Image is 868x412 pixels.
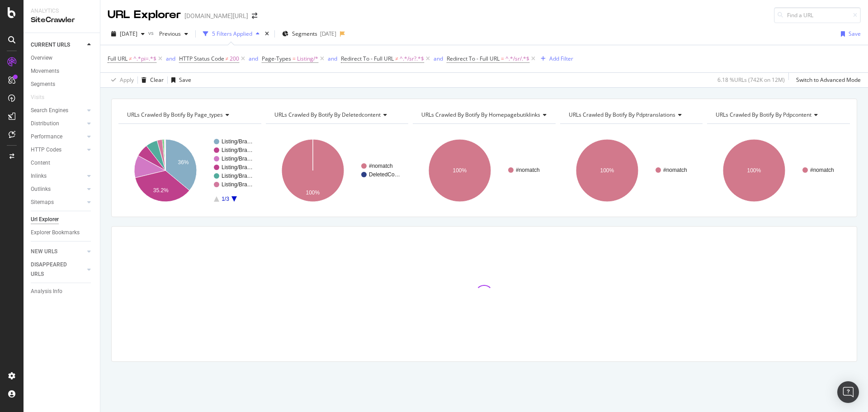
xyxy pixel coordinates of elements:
[537,53,573,64] button: Add Filter
[118,131,261,210] svg: A chart.
[31,93,53,102] a: Visits
[837,381,859,403] div: Open Intercom Messenger
[179,55,224,62] span: HTTP Status Code
[31,15,93,25] div: SiteCrawler
[810,167,834,173] text: #nomatch
[297,52,318,65] span: Listing/*
[31,145,61,155] div: HTTP Codes
[31,158,50,168] div: Content
[125,108,253,122] h4: URLs Crawled By Botify By page_types
[278,27,340,41] button: Segments[DATE]
[549,55,573,62] div: Add Filter
[199,27,263,41] button: 5 Filters Applied
[292,55,296,62] span: =
[420,108,554,122] h4: URLs Crawled By Botify By homepagebutiklinks
[369,171,400,178] text: DeletedCo…
[793,73,861,87] button: Switch to Advanced Mode
[707,131,850,210] div: A chart.
[31,228,80,237] div: Explorer Bookmarks
[320,30,336,38] div: [DATE]
[156,27,192,41] button: Previous
[560,131,703,210] svg: A chart.
[447,55,500,62] span: Redirect To - Full URL
[230,52,239,65] span: 200
[273,108,401,122] h4: URLs Crawled By Botify By deletedcontent
[31,260,85,279] a: DISAPPEARED URLS
[31,198,85,207] a: Sitemaps
[148,29,156,37] span: vs
[179,76,191,84] div: Save
[226,55,229,62] span: ≠
[274,111,381,118] span: URLs Crawled By Botify By deletedcontent
[328,54,337,63] button: and
[31,53,52,63] div: Overview
[395,55,398,62] span: ≠
[421,111,540,118] span: URLs Crawled By Botify By homepagebutiklinks
[31,171,47,181] div: Inlinks
[31,185,85,194] a: Outlinks
[120,30,137,38] span: 2025 Aug. 22nd
[31,40,85,50] a: CURRENT URLS
[184,11,248,20] div: [DOMAIN_NAME][URL]
[168,73,191,87] button: Save
[108,27,148,41] button: [DATE]
[31,215,59,224] div: Url Explorer
[292,30,317,38] span: Segments
[716,111,811,118] span: URLs Crawled By Botify By pdpcontent
[31,198,54,207] div: Sitemaps
[31,185,51,194] div: Outlinks
[306,189,320,196] text: 100%
[156,30,181,38] span: Previous
[108,73,134,87] button: Apply
[31,158,94,168] a: Content
[249,54,258,63] button: and
[150,76,164,84] div: Clear
[129,55,132,62] span: ≠
[600,167,614,174] text: 100%
[262,55,291,62] span: Page-Types
[127,111,223,118] span: URLs Crawled By Botify By page_types
[222,181,253,188] text: Listing/Bra…
[31,66,59,76] div: Movements
[774,7,861,23] input: Find a URL
[31,119,59,128] div: Distribution
[663,167,687,173] text: #nomatch
[178,159,189,166] text: 36%
[212,30,252,38] div: 5 Filters Applied
[849,30,861,38] div: Save
[31,171,85,181] a: Inlinks
[31,7,93,15] div: Analytics
[31,132,85,142] a: Performance
[266,131,409,210] div: A chart.
[222,156,253,162] text: Listing/Bra…
[31,215,94,224] a: Url Explorer
[567,108,695,122] h4: URLs Crawled By Botify By pdptranslations
[837,27,861,41] button: Save
[166,54,175,63] button: and
[400,52,424,65] span: ^.*/sr?.*$
[31,106,85,115] a: Search Engines
[153,187,169,194] text: 35.2%
[31,287,94,296] a: Analysis Info
[120,76,134,84] div: Apply
[31,53,94,63] a: Overview
[31,119,85,128] a: Distribution
[501,55,504,62] span: =
[714,108,842,122] h4: URLs Crawled By Botify By pdpcontent
[31,106,68,115] div: Search Engines
[31,132,62,142] div: Performance
[31,228,94,237] a: Explorer Bookmarks
[434,54,443,63] button: and
[108,55,127,62] span: Full URL
[505,52,529,65] span: ^.*/sr/.*$
[222,196,229,202] text: 1/3
[31,80,55,89] div: Segments
[413,131,556,210] svg: A chart.
[263,29,271,38] div: times
[796,76,861,84] div: Switch to Advanced Mode
[108,7,181,23] div: URL Explorer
